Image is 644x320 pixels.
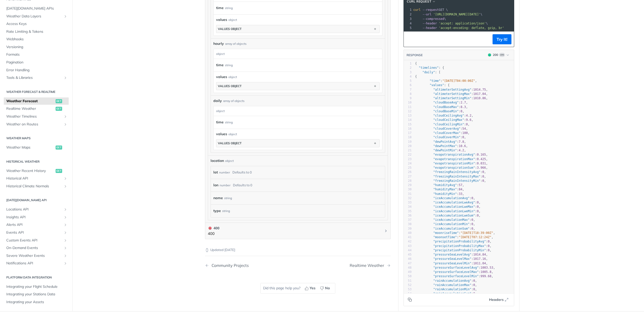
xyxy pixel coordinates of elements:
[404,166,412,170] div: 25
[4,113,69,120] a: Weather TimelinesShow subpages for Weather Timelines
[310,286,315,291] span: Yes
[466,122,468,126] span: 0
[477,214,479,217] span: 0
[433,92,471,96] span: "altimeterSettingMax"
[433,101,459,104] span: "cloudBaseAvg"
[216,74,227,80] span: values
[404,8,412,12] div: 1
[216,61,224,69] label: time
[224,194,232,202] div: string
[493,34,511,44] button: Try It!
[415,174,486,178] span: : ,
[63,122,67,126] button: Show subpages for Weather on Routes
[4,59,69,66] a: Pagination
[433,214,475,217] span: "iceAccumulationLweSum"
[222,207,230,215] div: string
[415,122,470,126] span: : ,
[415,214,480,217] span: : ,
[459,192,462,195] span: 33
[433,122,464,126] span: "cloudCeilingMin"
[433,179,480,183] span: "freezingRainIntensityMin"
[415,179,486,183] span: : ,
[415,88,488,91] span: : ,
[63,231,67,235] button: Show subpages for Events API
[433,174,480,178] span: "freezingRainIntensityMax"
[4,66,69,74] a: Error Handling
[404,75,412,79] div: 4
[6,261,62,266] span: Notifications API
[415,83,450,87] span: : {
[433,140,457,143] span: "dewPointAvg"
[471,196,473,200] span: 0
[422,8,439,12] span: --request
[433,88,471,91] span: "altimeterSettingAvg"
[6,168,54,173] span: Weather Recent History
[422,22,437,25] span: --header
[4,206,69,213] a: Locations APIShow subpages for Locations API
[63,261,67,265] button: Show subpages for Notifications API
[63,207,67,211] button: Show subpages for Locations API
[209,263,249,268] div: Community Projects
[56,169,62,173] span: get
[462,127,466,130] span: 54
[4,159,69,164] h2: Historical Weather
[404,109,412,114] div: 12
[216,139,379,147] button: values object
[4,12,69,20] a: Weather Data LayersShow subpages for Weather Data Layers
[218,84,242,88] div: values object
[225,159,234,163] div: object
[415,131,470,135] span: : ,
[214,49,381,59] div: object
[433,96,471,100] span: "altimeterSettingMin"
[433,196,470,200] span: "iceAccumulationAvg"
[433,131,460,135] span: "cloudCoverMax"
[415,188,464,191] span: : ,
[439,22,486,25] span: 'accept: application/json'
[433,218,470,222] span: "iceAccumulationMax"
[4,291,69,298] a: Integrating your Stations Data
[4,28,69,35] a: Rate Limiting & Tokens
[6,238,62,243] span: Custom Events API
[218,141,242,145] div: values object
[216,4,224,12] label: time
[225,61,233,69] div: string
[415,105,468,109] span: : ,
[63,223,67,227] button: Show subpages for Alerts API
[439,26,504,30] span: 'accept-encoding: deflate, gzip, br'
[404,179,412,183] div: 28
[384,229,388,233] svg: Chevron
[208,231,219,237] p: 400
[415,66,444,69] span: : {
[6,6,67,11] span: [DATE][DOMAIN_NAME] APIs
[430,83,444,87] span: "values"
[415,96,488,100] span: : ,
[433,110,459,113] span: "cloudBaseMin"
[4,183,69,190] a: Historical Climate NormalsShow subpages for Historical Climate Normals
[415,209,480,213] span: : ,
[406,52,423,57] button: RESPONSE
[482,170,484,174] span: 0
[6,176,62,181] span: Historical API
[415,157,488,161] span: : ,
[6,207,62,212] span: Locations API
[223,99,245,103] div: array of objects
[433,192,457,195] span: "humidityMin"
[422,17,444,21] span: --compressed
[477,166,486,169] span: 3.966
[4,20,69,28] a: Access Keys
[404,26,412,30] div: 5
[63,115,67,119] button: Show subpages for Weather Timelines
[208,225,388,237] button: 400 400400
[6,21,67,26] span: Access Keys
[228,18,237,22] div: object
[433,166,475,169] span: "evapotranspirationSum"
[6,37,67,42] span: Webhooks
[208,225,219,231] div: 400
[6,300,67,305] span: Integrating your Assets
[404,96,412,100] div: 9
[228,75,237,79] div: object
[56,107,62,111] span: get
[415,114,473,117] span: : ,
[4,136,69,140] h2: Weather Maps
[433,153,475,156] span: "evapotranspirationAvg"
